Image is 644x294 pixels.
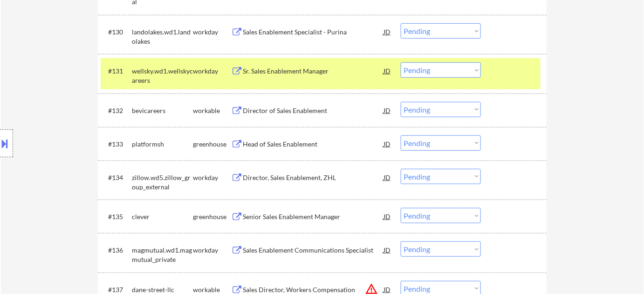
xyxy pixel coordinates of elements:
div: Director, Sales Enablement, ZHL [243,173,384,182]
div: JD [383,169,392,186]
div: workday [193,173,231,182]
div: JD [383,135,392,152]
div: #136 [108,246,124,255]
div: workday [193,246,231,255]
div: greenhouse [193,212,231,221]
div: magmutual.wd1.magmutual_private [132,246,193,264]
div: JD [383,102,392,119]
div: greenhouse [193,140,231,149]
div: workday [193,67,231,76]
div: Sales Enablement Communications Specialist [243,246,384,255]
div: JD [383,241,392,258]
div: Sr. Sales Enablement Manager [243,67,384,76]
div: landolakes.wd1.landolakes [132,27,193,46]
div: Director of Sales Enablement [243,106,384,115]
div: JD [383,208,392,225]
div: Sales Enablement Specialist - Purina [243,27,384,37]
div: Senior Sales Enablement Manager [243,212,384,221]
div: Head of Sales Enablement [243,140,384,149]
div: JD [383,62,392,79]
div: #130 [108,27,124,37]
div: workday [193,27,231,37]
div: JD [383,23,392,40]
div: workable [193,106,231,115]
